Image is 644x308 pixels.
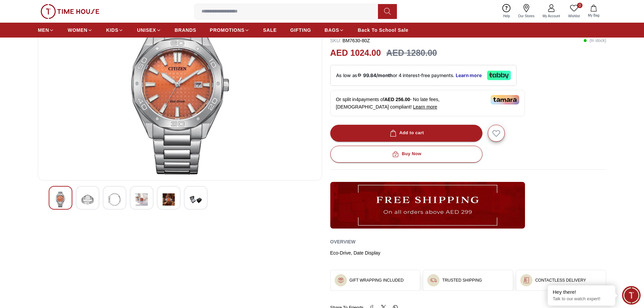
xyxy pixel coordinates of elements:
a: GIFTING [290,24,311,36]
img: CITIZEN - Eco-Drive - BM7630-80Z [54,192,67,207]
h2: Overview [330,237,356,247]
img: ... [337,277,344,284]
div: Chat Widget [622,286,641,305]
p: Talk to our watch expert! [553,296,610,302]
span: Learn more [413,104,437,110]
h2: AED 1024.00 [330,47,381,60]
a: PROMOTIONS [210,24,250,36]
span: My Bag [585,13,602,18]
img: CITIZEN - Eco-Drive - BM7630-80Z [190,192,202,207]
span: My Account [540,14,563,19]
a: 0Wishlist [564,3,584,20]
button: My Bag [584,3,603,19]
img: CITIZEN - Eco-Drive - BM7630-80Z [163,192,175,207]
a: UNISEX [137,24,161,36]
a: KIDS [106,24,123,36]
div: Or split in 4 payments of - No late fees, [DEMOGRAPHIC_DATA] compliant! [330,90,525,116]
a: SALE [263,24,277,36]
img: ... [430,277,437,284]
span: GIFTING [290,27,311,33]
img: Tamara [491,95,519,104]
span: Help [500,14,513,19]
span: SKU : [330,38,341,43]
a: Our Stores [514,3,539,20]
button: Buy Now [330,146,482,163]
span: Our Stores [516,14,537,19]
span: PROMOTIONS [210,27,245,33]
a: MEN [38,24,54,36]
span: SALE [263,27,277,33]
span: MEN [38,27,49,33]
h3: TRUSTED SHIPPING [442,278,482,283]
a: Back To School Sale [358,24,408,36]
img: CITIZEN - Eco-Drive - BM7630-80Z [109,192,121,207]
span: Wishlist [566,14,582,19]
h3: CONTACTLESS DELIVERY [535,278,586,283]
img: CITIZEN - Eco-Drive - BM7630-80Z [136,192,148,207]
div: Buy Now [391,150,421,158]
span: BRANDS [175,27,196,33]
a: BRANDS [175,24,196,36]
a: BAGS [325,24,344,36]
span: KIDS [106,27,118,33]
span: WOMEN [68,27,88,33]
img: ... [330,182,525,229]
span: UNISEX [137,27,156,33]
span: AED 256.00 [384,97,410,102]
img: CITIZEN - Eco-Drive - BM7630-80Z [81,192,94,207]
h3: AED 1280.00 [386,47,437,60]
img: CITIZEN - Eco-Drive - BM7630-80Z [44,13,316,175]
p: BM7630-80Z [330,37,370,44]
div: Add to cart [388,129,424,137]
div: Hey there! [553,289,610,295]
a: Help [499,3,514,20]
h3: GIFT WRAPPING INCLUDED [350,278,404,283]
img: ... [41,4,99,19]
span: Back To School Sale [358,27,408,33]
img: ... [523,277,530,284]
p: ( In stock ) [583,37,606,44]
div: Eco-Drive, Date Display [330,250,606,256]
button: Add to cart [330,125,482,142]
span: 0 [577,3,582,8]
a: WOMEN [68,24,93,36]
span: BAGS [325,27,339,33]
